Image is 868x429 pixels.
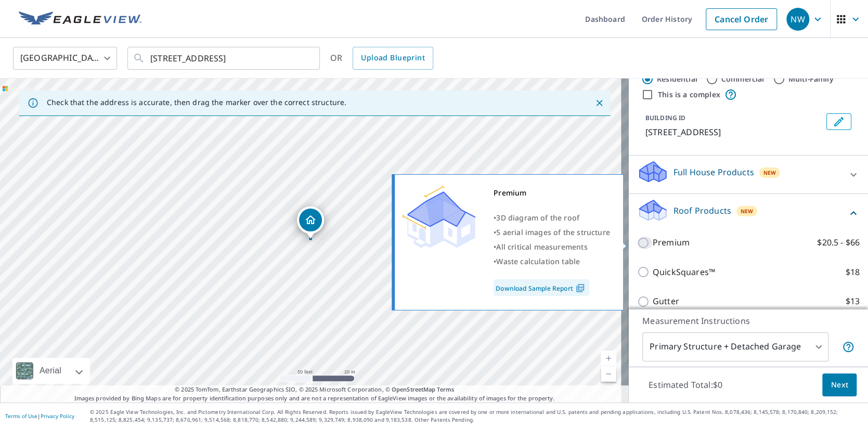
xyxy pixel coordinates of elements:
[5,412,37,420] a: Terms of Use
[653,295,679,308] p: Gutter
[494,279,589,296] a: Download Sample Report
[637,198,860,228] div: Roof ProductsNew
[494,211,610,225] div: •
[642,315,854,327] p: Measurement Instructions
[788,74,834,84] label: Multi-Family
[353,47,433,70] a: Upload Blueprint
[496,242,587,252] span: All critical measurements
[653,266,715,279] p: QuickSquares™
[706,8,777,30] a: Cancel Order
[601,350,616,366] a: Current Level 19, Zoom In
[673,166,754,178] p: Full House Products
[573,283,587,293] img: Pdf Icon
[831,379,848,392] span: Next
[403,186,475,248] img: Premium
[150,44,299,73] input: Search by address or latitude-longitude
[494,186,610,200] div: Premium
[496,256,580,266] span: Waste calculation table
[361,51,424,64] span: Upload Blueprint
[846,266,860,279] p: $18
[640,373,731,396] p: Estimated Total: $0
[721,74,765,84] label: Commercial
[494,254,610,269] div: •
[13,44,117,73] div: [GEOGRAPHIC_DATA]
[642,332,828,361] div: Primary Structure + Detached Garage
[817,236,860,249] p: $20.5 - $66
[19,11,141,27] img: EV Logo
[842,341,854,353] span: Your report will include the primary structure and a detached garage if one exists.
[653,236,690,249] p: Premium
[645,126,822,138] p: [STREET_ADDRESS]
[673,204,731,217] p: Roof Products
[496,213,579,223] span: 3D diagram of the roof
[822,373,857,397] button: Next
[637,160,860,189] div: Full House ProductsNew
[645,113,685,122] p: BUILDING ID
[601,366,616,382] a: Current Level 19, Zoom Out
[494,225,610,240] div: •
[496,227,610,237] span: 5 aerial images of the structure
[657,74,697,84] label: Residential
[90,408,863,424] p: © 2025 Eagle View Technologies, Inc. and Pictometry International Corp. All Rights Reserved. Repo...
[36,358,64,384] div: Aerial
[41,412,74,420] a: Privacy Policy
[12,358,90,384] div: Aerial
[47,98,346,107] p: Check that the address is accurate, then drag the marker over the correct structure.
[592,96,606,110] button: Close
[763,168,776,177] span: New
[437,385,454,393] a: Terms
[330,47,433,70] div: OR
[741,207,754,215] span: New
[846,295,860,308] p: $13
[5,413,74,419] p: |
[786,8,809,31] div: NW
[297,206,324,239] div: Dropped pin, building 1, Residential property, 107 Monroe St Nocona, TX 76255
[826,113,851,130] button: Edit building 1
[175,385,454,394] span: © 2025 TomTom, Earthstar Geographics SIO, © 2025 Microsoft Corporation, ©
[392,385,435,393] a: OpenStreetMap
[494,240,610,254] div: •
[658,89,720,100] label: This is a complex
